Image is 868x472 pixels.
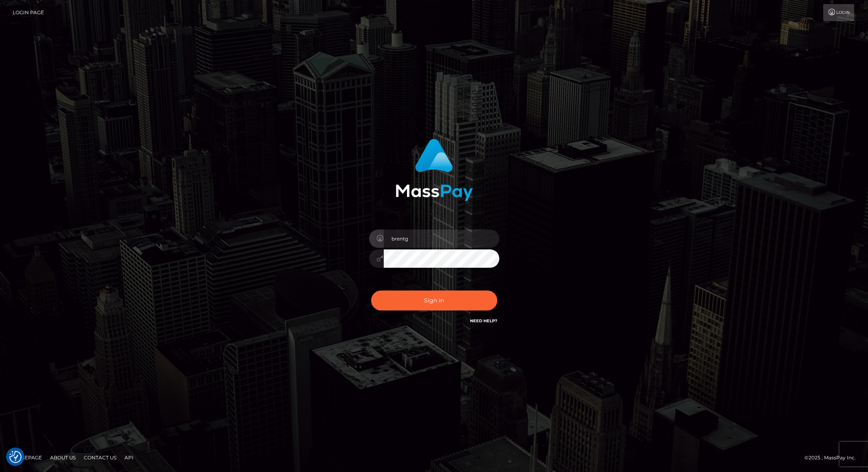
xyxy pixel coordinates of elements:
[9,451,22,463] img: Revisit consent button
[470,318,497,323] a: Need Help?
[13,4,44,21] a: Login Page
[9,451,45,464] a: Homepage
[47,451,79,464] a: About Us
[823,4,854,21] a: Login
[9,451,22,463] button: Consent Preferences
[81,451,120,464] a: Contact Us
[371,291,497,310] button: Sign in
[384,229,499,248] input: Username...
[121,451,137,464] a: API
[396,139,473,201] img: MassPay Login
[805,453,862,462] div: © 2025 , MassPay Inc.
